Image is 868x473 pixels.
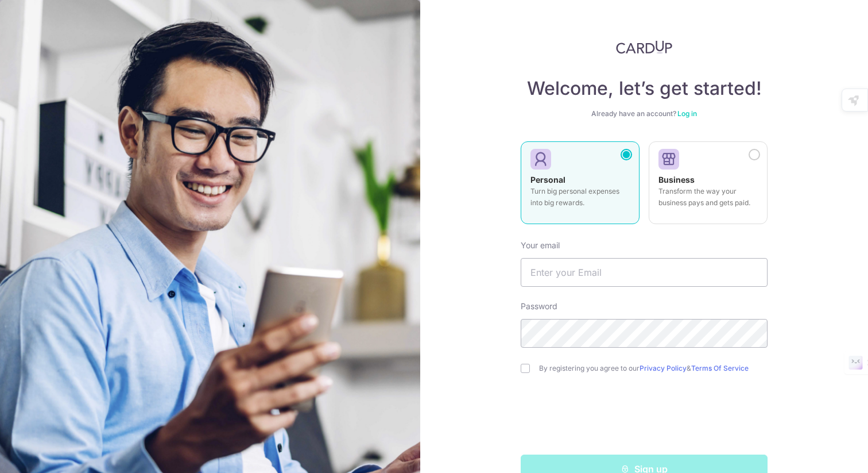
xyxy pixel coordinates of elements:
a: Terms Of Service [691,364,749,372]
strong: Business [658,175,695,184]
iframe: reCAPTCHA [557,396,731,441]
strong: Personal [530,175,565,184]
img: CardUp Logo [616,40,672,54]
p: Transform the way your business pays and gets paid. [658,186,758,209]
a: Privacy Policy [640,364,687,372]
a: Log in [677,109,697,118]
label: Password [521,301,557,312]
label: By registering you agree to our & [539,364,768,373]
p: Turn big personal expenses into big rewards. [530,186,630,209]
div: Already have an account? [521,109,768,118]
a: Personal Turn big personal expenses into big rewards. [521,141,640,231]
h4: Welcome, let’s get started! [521,77,768,100]
input: Enter your Email [521,258,768,287]
label: Your email [521,240,560,251]
a: Business Transform the way your business pays and gets paid. [649,141,768,231]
